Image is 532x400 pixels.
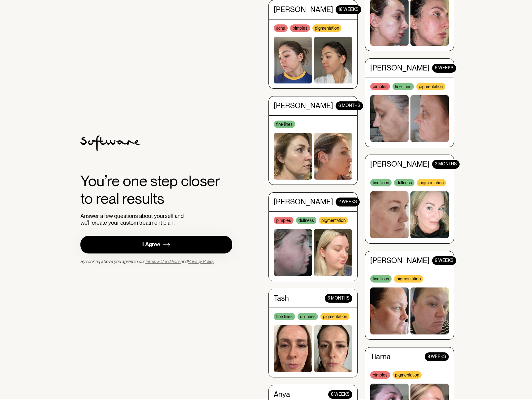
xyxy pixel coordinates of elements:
[80,236,232,253] a: I Agree
[80,172,232,208] div: You’re one step closer to real results
[370,274,392,282] div: fine lines
[312,23,341,31] div: pigmentation
[296,215,316,223] div: dullness
[274,197,333,206] div: [PERSON_NAME]
[274,23,288,31] div: acne
[274,293,289,302] div: Tash
[394,274,423,282] div: pigmentation
[274,119,295,127] div: fine lines
[370,351,391,360] div: Tiarna
[432,159,460,168] div: 3 MONTHS
[274,312,295,319] div: fine lines
[274,215,294,223] div: pimples
[142,241,160,248] div: I Agree
[370,62,430,71] div: [PERSON_NAME]
[417,178,446,185] div: pigmentation
[416,82,445,89] div: pigmentation
[370,370,390,378] div: pimples
[290,23,310,31] div: pimples
[325,293,352,302] div: 6 MONTHS
[80,258,215,265] div: By clicking above you agree to our and .
[370,159,430,168] div: [PERSON_NAME]
[432,62,456,71] div: 9 WEEKS
[145,259,181,264] a: Terms & Conditions
[188,259,214,264] a: Privacy Policy
[298,312,318,319] div: dullness
[274,4,333,13] div: [PERSON_NAME]
[328,389,352,398] div: 8 WEEKS
[336,197,360,206] div: 2 WEEKS
[80,213,187,226] div: Answer a few questions about yourself and we'll create your custom treatment plan.
[393,370,422,378] div: pigmentation
[319,215,348,223] div: pigmentation
[336,100,363,109] div: 6 months
[274,389,290,398] div: Anya
[320,312,350,319] div: pigmentation
[425,351,449,360] div: 8 WEEKS
[274,100,333,109] div: [PERSON_NAME]
[370,178,392,185] div: fine lines
[370,82,390,89] div: pimples
[432,255,456,264] div: 9 WEEKS
[393,82,414,89] div: fine lines
[394,178,414,185] div: dullness
[336,4,361,13] div: 18 WEEKS
[370,255,430,264] div: [PERSON_NAME]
